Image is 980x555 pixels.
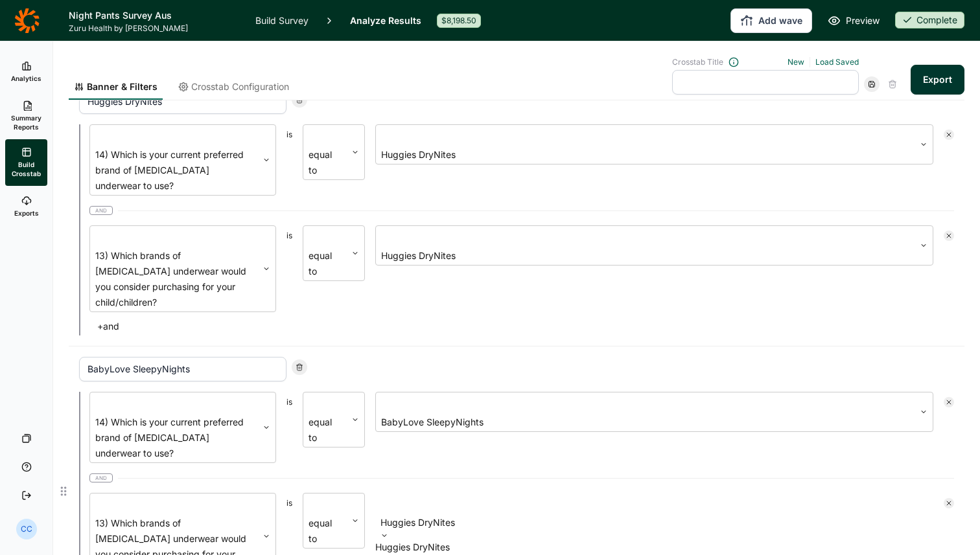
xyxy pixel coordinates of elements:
[380,515,692,530] div: Huggies DryNites
[437,14,481,28] div: $8,198.50
[89,206,113,215] span: and
[89,317,127,335] button: +and
[375,539,933,555] div: Huggies DryNites
[309,147,341,178] div: equal to
[87,80,157,93] span: Banner & Filters
[381,147,682,163] div: Huggies DryNites
[89,473,113,482] span: and
[895,12,964,28] div: Complete
[10,160,42,178] span: Build Crosstab
[944,231,954,241] div: Remove
[828,13,880,28] a: Preview
[5,51,47,93] a: Analytics
[815,57,859,67] a: Load Saved
[69,23,240,34] span: Zuru Health by [PERSON_NAME]
[95,147,252,194] div: 14) Which is your current preferred brand of [MEDICAL_DATA] underwear to use?
[944,130,954,140] div: Remove
[14,209,39,218] span: Exports
[286,397,292,463] span: is
[286,130,292,196] span: is
[846,13,880,28] span: Preview
[10,113,42,131] span: Summary Reports
[79,357,286,381] input: Banner point name...
[16,519,37,539] div: CC
[95,248,252,310] div: 13) Which brands of [MEDICAL_DATA] underwear would you consider purchasing for your child/children?
[730,8,812,33] button: Add wave
[11,74,41,83] span: Analytics
[79,89,286,114] input: Banner point name...
[5,93,47,139] a: Summary Reports
[95,414,252,461] div: 14) Which is your current preferred brand of [MEDICAL_DATA] underwear to use?
[911,65,964,95] button: Export
[292,359,307,375] div: Remove
[286,231,292,312] span: is
[944,498,954,508] div: Remove
[787,57,804,67] a: New
[309,248,341,279] div: equal to
[5,186,47,227] a: Exports
[895,12,964,30] button: Complete
[885,76,900,92] div: Delete
[69,8,240,23] h1: Night Pants Survey Aus
[381,248,682,264] div: Huggies DryNites
[309,515,341,547] div: equal to
[5,139,47,186] a: Build Crosstab
[381,414,697,430] div: BabyLove SleepyNights
[672,57,723,67] span: Crosstab Title
[944,397,954,407] div: Remove
[864,76,880,92] div: Save Crosstab
[309,414,341,446] div: equal to
[191,80,289,93] span: Crosstab Configuration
